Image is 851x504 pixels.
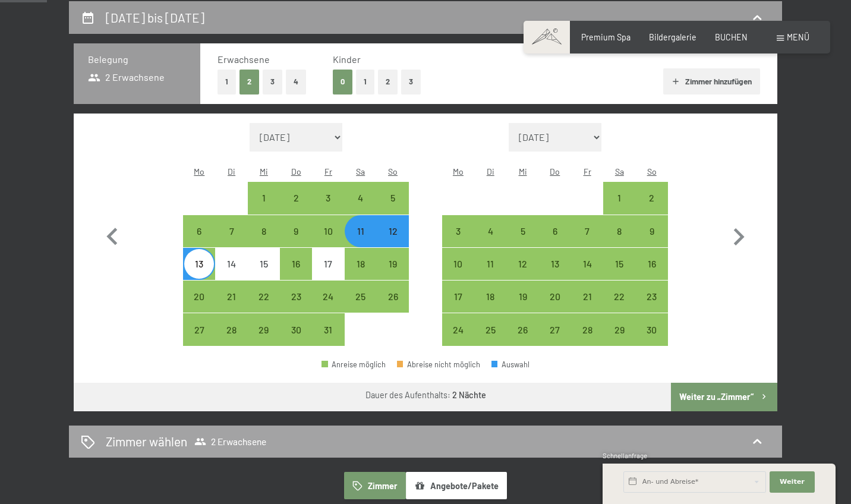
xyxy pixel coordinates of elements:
[248,215,280,247] div: Wed Oct 08 2025
[604,325,634,355] div: 29
[183,215,215,247] div: Mon Oct 06 2025
[248,248,280,280] div: Wed Oct 15 2025
[345,215,377,247] div: Anreise möglich
[636,182,668,214] div: Sun Nov 02 2025
[377,182,409,214] div: Sun Oct 05 2025
[474,215,506,247] div: Anreise möglich
[508,226,537,256] div: 5
[280,313,312,345] div: Anreise möglich
[603,215,635,247] div: Sat Nov 08 2025
[215,281,247,313] div: Anreise möglich
[194,436,266,448] span: 2 Erwachsene
[280,281,312,313] div: Anreise möglich
[184,226,214,256] div: 6
[604,193,634,223] div: 1
[248,182,280,214] div: Anreise möglich
[506,215,538,247] div: Wed Nov 05 2025
[388,166,398,177] abbr: Sonntag
[539,313,571,345] div: Thu Nov 27 2025
[636,248,668,280] div: Sun Nov 16 2025
[218,70,236,94] button: 1
[345,182,377,214] div: Sat Oct 04 2025
[539,215,571,247] div: Anreise möglich
[770,471,815,493] button: Weiter
[377,281,409,313] div: Anreise möglich
[443,292,473,322] div: 17
[571,313,603,345] div: Anreise möglich
[345,281,377,313] div: Anreise möglich
[636,313,668,345] div: Sun Nov 30 2025
[312,313,344,345] div: Anreise möglich
[378,292,408,322] div: 26
[604,292,634,322] div: 22
[615,166,624,177] abbr: Samstag
[377,182,409,214] div: Anreise möglich
[474,248,506,280] div: Tue Nov 11 2025
[475,259,505,289] div: 11
[378,259,408,289] div: 19
[571,248,603,280] div: Anreise möglich
[603,248,635,280] div: Anreise möglich
[604,259,634,289] div: 15
[603,313,635,345] div: Anreise möglich
[356,166,365,177] abbr: Samstag
[184,292,214,322] div: 20
[313,292,343,322] div: 24
[281,325,311,355] div: 30
[475,226,505,256] div: 4
[291,166,301,177] abbr: Donnerstag
[636,313,668,345] div: Anreise möglich
[636,281,668,313] div: Anreise möglich
[508,259,537,289] div: 12
[474,313,506,345] div: Tue Nov 25 2025
[581,32,631,42] a: Premium Spa
[453,166,464,177] abbr: Montag
[88,53,186,66] h3: Belegung
[474,248,506,280] div: Anreise möglich
[637,193,667,223] div: 2
[239,70,259,94] button: 2
[88,71,165,84] span: 2 Erwachsene
[442,313,474,345] div: Anreise möglich
[715,32,748,42] span: BUCHEN
[249,292,279,322] div: 22
[636,281,668,313] div: Sun Nov 23 2025
[215,215,247,247] div: Tue Oct 07 2025
[519,166,527,177] abbr: Mittwoch
[280,215,312,247] div: Thu Oct 09 2025
[95,123,130,346] button: Vorheriger Monat
[345,248,377,280] div: Anreise möglich
[263,70,282,94] button: 3
[637,325,667,355] div: 30
[603,281,635,313] div: Sat Nov 22 2025
[280,182,312,214] div: Anreise möglich
[539,281,571,313] div: Anreise möglich
[539,248,571,280] div: Anreise möglich
[378,226,408,256] div: 12
[443,226,473,256] div: 3
[281,259,311,289] div: 16
[721,123,756,346] button: Nächster Monat
[603,313,635,345] div: Sat Nov 29 2025
[603,452,647,459] span: Schnellanfrage
[636,215,668,247] div: Sun Nov 09 2025
[280,281,312,313] div: Thu Oct 23 2025
[216,292,246,322] div: 21
[603,182,635,214] div: Sat Nov 01 2025
[312,248,344,280] div: Anreise nicht möglich
[249,325,279,355] div: 29
[442,215,474,247] div: Mon Nov 03 2025
[572,292,602,322] div: 21
[183,313,215,345] div: Anreise möglich
[215,215,247,247] div: Anreise möglich
[281,226,311,256] div: 9
[313,226,343,256] div: 10
[378,70,398,94] button: 2
[183,281,215,313] div: Anreise möglich
[474,281,506,313] div: Anreise möglich
[506,313,538,345] div: Anreise möglich
[571,281,603,313] div: Anreise möglich
[216,325,246,355] div: 28
[228,166,235,177] abbr: Dienstag
[491,361,529,368] div: Auswahl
